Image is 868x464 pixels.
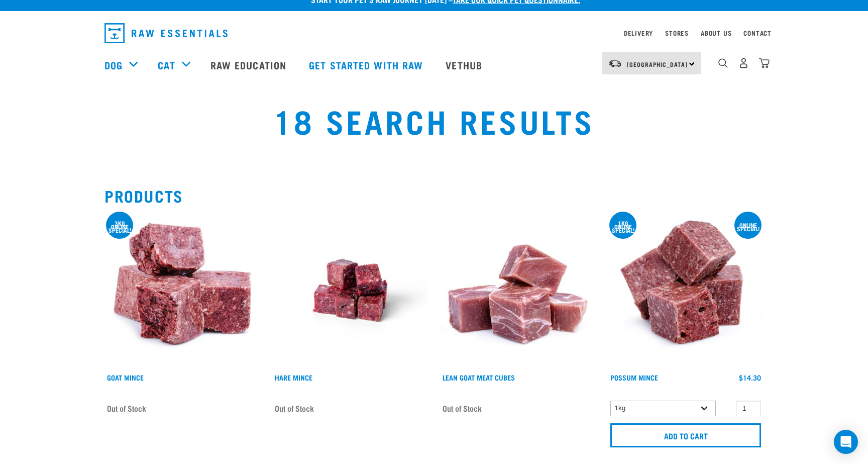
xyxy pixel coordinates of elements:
a: Lean Goat Meat Cubes [443,376,515,379]
a: Get started with Raw [299,45,436,85]
a: Possum Mince [610,376,658,379]
a: About Us [701,31,731,35]
a: Stores [665,31,689,35]
a: Dog [104,57,123,72]
img: Raw Essentials Hare Mince Raw Bites For Cats & Dogs [272,213,428,368]
img: 1184 Wild Goat Meat Cubes Boneless 01 [440,213,596,368]
div: $14.30 [739,374,761,382]
img: van-moving.png [608,59,622,68]
span: [GEOGRAPHIC_DATA] [627,62,688,66]
span: Out of Stock [107,401,146,416]
a: Goat Mince [107,376,144,379]
a: Delivery [624,31,653,35]
div: ONLINE SPECIAL! [734,223,762,230]
img: 1077 Wild Goat Mince 01 [104,213,260,368]
nav: dropdown navigation [96,19,772,47]
input: 1 [736,401,761,416]
span: Out of Stock [443,401,482,416]
a: Cat [158,57,175,72]
img: user.png [738,58,749,68]
div: Open Intercom Messenger [834,430,858,454]
span: Out of Stock [275,401,314,416]
img: home-icon-1@2x.png [718,58,728,68]
div: 1kg online special! [609,221,636,232]
a: Raw Education [200,45,299,85]
h1: 18 Search Results [163,102,705,138]
img: Raw Essentials Logo [104,23,228,43]
a: Contact [743,31,772,35]
img: 1102 Possum Mince 01 [608,213,764,368]
a: Hare Mince [275,376,312,379]
div: 3kg online special! [106,221,133,232]
a: Vethub [436,45,495,85]
input: Add to cart [610,423,761,447]
h2: Products [104,187,764,205]
img: home-icon@2x.png [759,58,770,68]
